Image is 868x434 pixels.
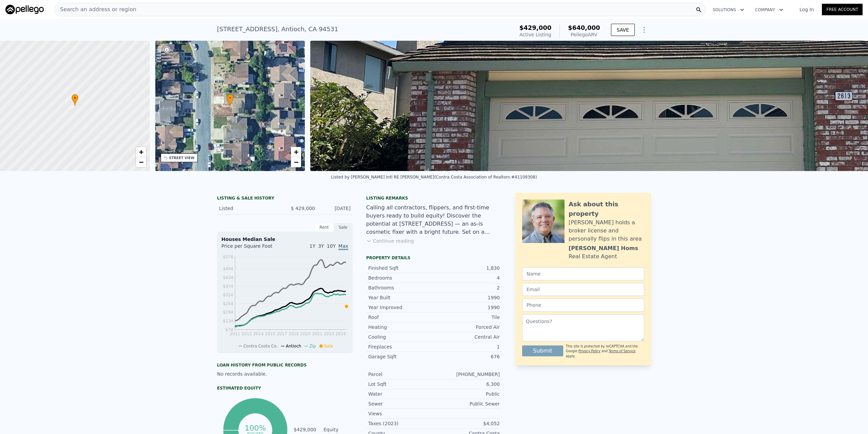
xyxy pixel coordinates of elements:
tspan: 2015 [265,332,276,336]
tspan: 2018 [289,332,299,336]
tspan: $434 [223,275,233,280]
span: $ 429,000 [291,206,315,211]
div: Public [434,391,500,397]
div: Ask about this property [569,200,644,219]
div: Sale [334,223,353,232]
div: 6,300 [434,381,500,388]
div: LISTING & SALE HISTORY [217,195,353,202]
div: Pellego ARV [568,31,600,38]
button: SAVE [611,24,635,36]
span: $640,000 [568,24,600,31]
div: This site is protected by reCAPTCHA and the Google and apply. [566,344,644,359]
div: 4 [434,275,500,281]
tspan: 2011 [230,332,240,336]
div: Forced Air [434,324,500,331]
div: Property details [366,255,502,261]
div: Loan history from public records [217,362,353,368]
tspan: $374 [223,284,233,289]
span: 3Y [318,243,324,249]
span: 1Y [310,243,315,249]
span: 10Y [327,243,336,249]
div: Listing remarks [366,195,502,201]
div: Real Estate Agent [569,252,617,261]
div: Central Air [434,334,500,340]
div: 1,830 [434,265,500,271]
div: • [72,94,78,106]
div: STREET VIEW [169,155,195,161]
div: Price per Square Foot [221,243,285,253]
div: Rent [315,223,334,232]
span: • [227,95,234,101]
div: • [227,94,234,106]
div: Taxes (2023) [368,420,434,427]
tspan: $314 [223,293,233,297]
div: Estimated Equity [217,385,353,391]
a: Zoom in [136,147,146,157]
div: Listed [219,205,279,212]
div: 1990 [434,304,500,311]
div: Year Built [368,294,434,301]
td: Equity [322,426,353,433]
tspan: $494 [223,266,233,271]
tspan: 100% [244,424,266,432]
div: Public Sewer [434,400,500,407]
div: Cooling [368,334,434,340]
a: Log In [791,6,822,13]
div: No records available. [217,371,353,377]
tspan: $74 [225,327,233,332]
span: Search an address or region [55,5,136,14]
span: $429,000 [519,24,552,31]
input: Name [522,267,644,280]
div: Water [368,391,434,397]
span: Zip [309,344,316,348]
button: Solutions [707,4,750,16]
span: + [294,148,298,156]
a: Zoom out [291,157,301,167]
input: Email [522,283,644,296]
div: 1 [434,343,500,350]
input: Phone [522,299,644,312]
div: [PHONE_NUMBER] [434,371,500,378]
span: Sale [324,344,333,348]
tspan: $134 [223,319,233,323]
div: Views [368,410,434,417]
span: − [139,158,143,166]
div: 1990 [434,294,500,301]
div: Fireplaces [368,343,434,350]
tspan: $254 [223,301,233,306]
div: Tile [434,314,500,321]
div: Bathrooms [368,284,434,291]
tspan: 2012 [241,332,252,336]
div: Finished Sqft [368,265,434,271]
div: Calling all contractors, flippers, and first-time buyers ready to build equity! Discover the pote... [366,204,502,236]
div: Parcel [368,371,434,378]
tspan: 2020 [300,332,311,336]
span: • [72,95,78,101]
a: Zoom out [136,157,146,167]
button: Company [750,4,789,16]
span: + [139,148,143,156]
button: Submit [522,345,563,356]
tspan: 2023 [324,332,334,336]
a: Zoom in [291,147,301,157]
div: Sewer [368,400,434,407]
div: Year Improved [368,304,434,311]
div: 2 [434,284,500,291]
tspan: 2024 [335,332,346,336]
tspan: 2014 [253,332,264,336]
span: Antioch [286,344,301,348]
tspan: 2017 [277,332,287,336]
tspan: $576 [223,254,233,259]
div: [DATE] [320,205,351,212]
img: Pellego [5,5,44,14]
div: Houses Median Sale [221,236,348,243]
div: Roof [368,314,434,321]
span: Contra Costa Co. [243,344,278,348]
div: Garage Sqft [368,353,434,360]
td: $429,000 [293,426,317,433]
div: Heating [368,324,434,331]
button: Show Options [637,23,651,37]
button: Continue reading [366,238,414,244]
span: Max [338,243,348,250]
div: $4,052 [434,420,500,427]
